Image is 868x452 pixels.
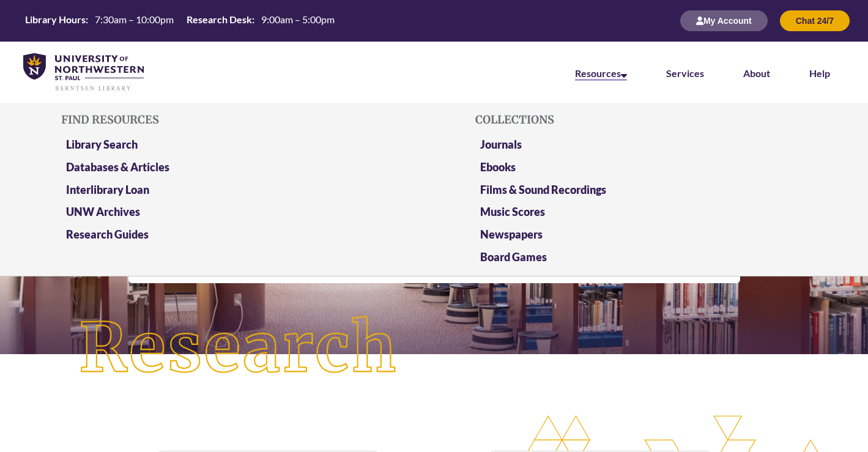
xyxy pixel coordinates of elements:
[480,205,545,218] a: Music Scores
[66,138,138,151] a: Library Search
[480,138,522,151] a: Journals
[20,13,339,28] table: Hours Today
[66,183,149,196] a: Interlibrary Loan
[66,160,169,174] a: Databases & Articles
[480,160,516,174] a: Ebooks
[780,15,850,26] a: Chat 24/7
[680,15,768,26] a: My Account
[23,53,144,91] img: UNWSP Library Logo
[20,13,339,29] a: Hours Today
[809,67,830,79] a: Help
[575,67,627,81] a: Resources
[182,13,256,26] th: Research Desk:
[743,67,770,79] a: About
[61,114,393,126] h5: Find Resources
[43,281,434,417] img: Research
[95,13,174,25] span: 7:30am – 10:00pm
[66,228,149,241] a: Research Guides
[666,67,704,79] a: Services
[66,205,140,218] a: UNW Archives
[480,228,543,241] a: Newspapers
[480,250,547,264] a: Board Games
[20,13,90,26] th: Library Hours:
[261,13,335,25] span: 9:00am – 5:00pm
[475,114,807,126] h5: Collections
[480,183,606,196] a: Films & Sound Recordings
[680,10,768,31] button: My Account
[780,10,850,31] button: Chat 24/7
